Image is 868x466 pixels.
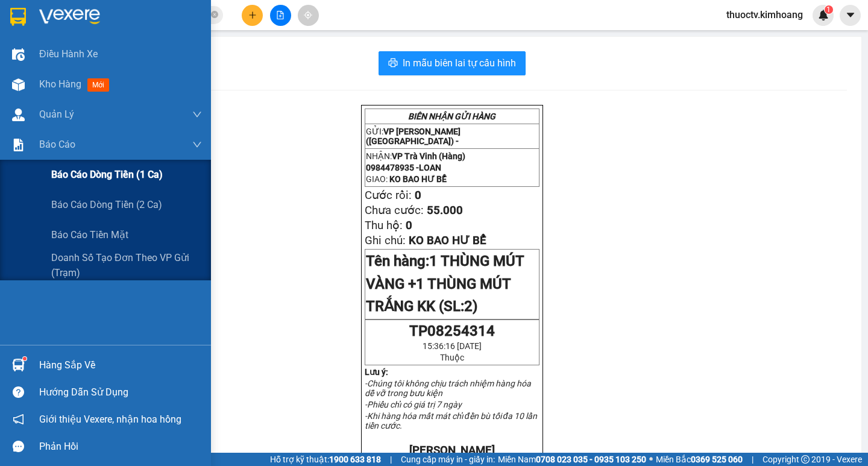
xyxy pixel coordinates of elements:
span: Báo cáo tiền mặt [51,227,128,242]
span: In mẫu biên lai tự cấu hình [403,55,516,71]
span: 2) [464,298,477,315]
span: Báo cáo dòng tiền (1 ca) [51,167,163,182]
span: KO BAO HƯ BỂ [31,78,97,90]
span: KO BAO HƯ BỂ [409,234,486,247]
strong: BIÊN NHẬN GỬI HÀNG [408,112,495,121]
span: printer [388,58,398,69]
span: Miền Nam [498,453,646,466]
span: copyright [801,455,810,464]
button: plus [242,5,263,26]
strong: 1900 633 818 [329,455,381,464]
strong: [PERSON_NAME] [409,444,495,457]
span: Báo cáo [39,137,75,152]
span: Kho hàng [39,78,81,90]
strong: 0369 525 060 [691,455,743,464]
span: Hỗ trợ kỹ thuật: [270,453,381,466]
button: file-add [270,5,291,26]
span: message [13,441,24,452]
span: VP Trà Vinh (Hàng) [34,52,117,63]
div: Phản hồi [39,438,202,456]
span: Chưa cước: [365,204,424,217]
img: logo-vxr [10,8,26,26]
span: down [192,140,202,150]
span: Ghi chú: [365,234,406,247]
span: Thu hộ: [365,219,403,232]
span: LOAN [419,163,441,172]
div: Hàng sắp về [39,356,202,374]
span: 0 [415,189,421,202]
em: -Khi hàng hóa mất mát chỉ đền bù tối đa 10 lần tiền cước. [365,411,538,430]
span: 0 [406,219,412,232]
span: Thuộc [440,353,464,362]
img: warehouse-icon [12,48,25,61]
span: Tên hàng: [366,253,524,315]
span: 0984478935 - [5,65,89,77]
em: -Chúng tôi không chịu trách nhiệm hàng hóa dễ vỡ trong bưu kiện [365,379,531,398]
p: NHẬN: [366,151,538,161]
strong: 0708 023 035 - 0935 103 250 [536,455,646,464]
span: Quản Lý [39,107,74,122]
button: printerIn mẫu biên lai tự cấu hình [379,51,526,75]
span: 0984478935 - [366,163,441,172]
button: caret-down [840,5,861,26]
span: caret-down [845,10,856,20]
span: ⚪️ [649,457,653,462]
img: warehouse-icon [12,109,25,121]
span: 1 [826,5,831,14]
span: GIAO: [366,174,447,184]
span: question-circle [13,386,24,398]
span: VP [PERSON_NAME] ([GEOGRAPHIC_DATA]) - [5,24,112,46]
span: thuoctv.kimhoang [717,7,813,22]
span: notification [13,414,24,425]
img: solution-icon [12,139,25,151]
span: 15:36:16 [DATE] [423,341,482,351]
span: Điều hành xe [39,46,98,61]
span: 1 THÙNG MÚT VÀNG +1 THÙNG MÚT TRẮNG KK (SL: [366,253,524,315]
span: 55.000 [427,204,463,217]
span: file-add [276,11,285,19]
span: VP [PERSON_NAME] ([GEOGRAPHIC_DATA]) - [366,127,461,146]
span: KO BAO HƯ BỂ [389,174,447,184]
span: GIAO: [5,78,97,90]
button: aim [298,5,319,26]
img: icon-new-feature [818,10,829,20]
p: NHẬN: [5,52,176,63]
span: Doanh số tạo đơn theo VP gửi (trạm) [51,250,202,280]
span: VP Trà Vinh (Hàng) [392,151,465,161]
span: Miền Bắc [656,453,743,466]
sup: 1 [825,5,833,14]
span: | [390,453,392,466]
span: aim [304,11,312,19]
span: close-circle [211,11,218,18]
span: Giới thiệu Vexere, nhận hoa hồng [39,412,181,427]
span: Cung cấp máy in - giấy in: [401,453,495,466]
p: GỬI: [366,127,538,146]
span: down [192,110,202,119]
strong: BIÊN NHẬN GỬI HÀNG [40,7,140,18]
img: warehouse-icon [12,78,25,91]
div: Hướng dẫn sử dụng [39,383,202,401]
img: warehouse-icon [12,359,25,371]
span: mới [87,78,109,92]
strong: Lưu ý: [365,367,388,377]
span: close-circle [211,10,218,21]
span: LOAN [64,65,89,77]
span: | [752,453,753,466]
p: GỬI: [5,24,176,46]
span: Cước rồi: [365,189,412,202]
sup: 1 [23,357,27,361]
em: -Phiếu chỉ có giá trị 7 ngày [365,400,462,409]
span: Báo cáo dòng tiền (2 ca) [51,197,162,212]
span: TP08254314 [409,323,495,339]
span: plus [248,11,257,19]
